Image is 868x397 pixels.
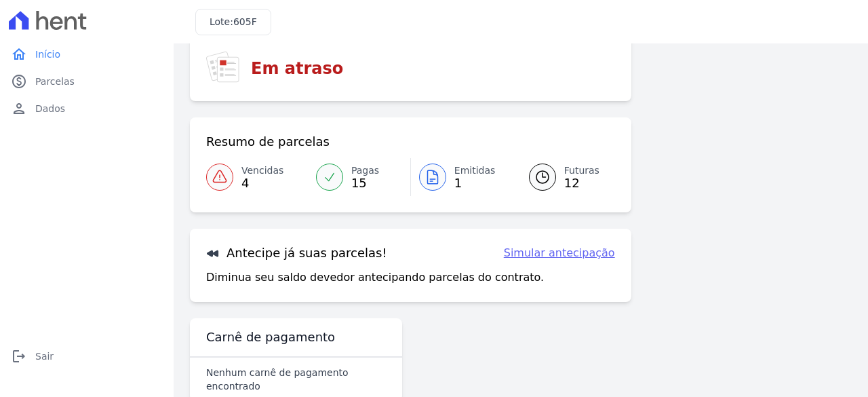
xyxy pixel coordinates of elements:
[206,269,544,286] p: Diminua seu saldo devedor antecipando parcelas do contrato.
[11,100,27,117] i: person
[206,245,387,261] h3: Antecipe já suas parcelas!
[564,178,599,189] span: 12
[454,164,496,178] span: Emitidas
[5,95,168,122] a: personDados
[206,329,335,345] h3: Carnê de pagamento
[11,348,27,364] i: logout
[251,56,343,81] h3: Em atraso
[35,349,54,363] span: Sair
[351,178,379,189] span: 15
[233,16,257,27] span: 605F
[454,178,496,189] span: 1
[206,366,386,393] p: Nenhum carnê de pagamento encontrado
[11,73,27,90] i: paid
[411,158,513,196] a: Emitidas 1
[35,75,75,88] span: Parcelas
[206,134,330,150] h3: Resumo de parcelas
[5,343,168,370] a: logoutSair
[308,158,410,196] a: Pagas 15
[241,178,283,189] span: 4
[206,158,308,196] a: Vencidas 4
[513,158,615,196] a: Futuras 12
[564,164,599,178] span: Futuras
[351,164,379,178] span: Pagas
[35,102,65,115] span: Dados
[5,68,168,95] a: paidParcelas
[5,41,168,68] a: homeInício
[35,48,60,61] span: Início
[504,245,615,261] a: Simular antecipação
[241,164,283,178] span: Vencidas
[210,15,257,29] h3: Lote:
[11,46,27,62] i: home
